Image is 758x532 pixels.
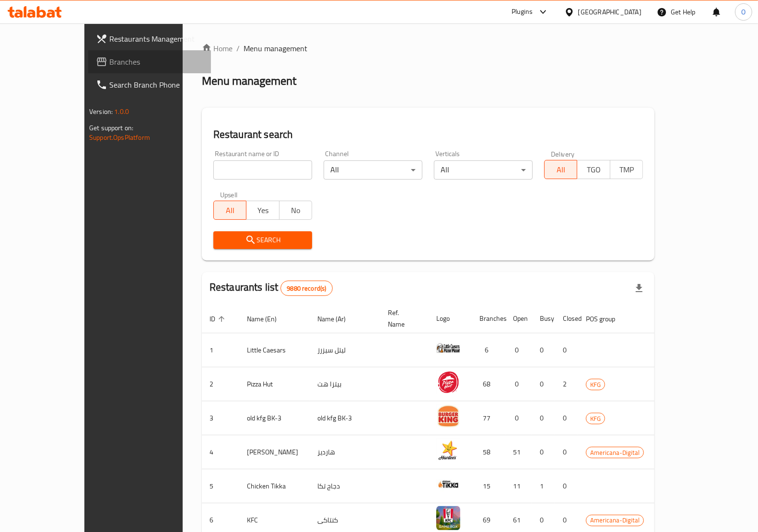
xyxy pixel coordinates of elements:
[555,401,578,435] td: 0
[88,27,211,50] a: Restaurants Management
[548,163,573,177] span: All
[202,435,239,469] td: 4
[280,281,332,296] div: Total records count
[202,333,239,367] td: 1
[236,43,240,54] li: /
[88,73,211,96] a: Search Branch Phone
[88,50,211,73] a: Branches
[202,469,239,503] td: 5
[505,435,532,469] td: 51
[436,404,460,428] img: old kfg BK-3
[532,304,555,333] th: Busy
[89,131,150,144] a: Support.OpsPlatform
[472,469,505,503] td: 15
[202,73,296,89] h2: Menu management
[89,122,133,134] span: Get support on:
[202,401,239,435] td: 3
[555,469,578,503] td: 0
[628,277,651,300] div: Export file
[239,469,310,503] td: Chicken Tikka
[279,201,312,220] button: No
[586,515,643,526] span: Americana-Digital
[532,333,555,367] td: 0
[247,313,289,325] span: Name (En)
[388,307,417,330] span: Ref. Name
[436,472,460,496] img: Chicken Tikka
[472,333,505,367] td: 6
[610,160,643,179] button: TMP
[310,469,380,503] td: دجاج تكا
[109,56,203,68] span: Branches
[213,160,312,180] input: Search for restaurant name or ID..
[505,333,532,367] td: 0
[202,43,233,54] a: Home
[436,336,460,360] img: Little Caesars
[436,506,460,530] img: KFC
[505,367,532,401] td: 0
[532,435,555,469] td: 0
[586,313,628,325] span: POS group
[532,367,555,401] td: 0
[434,160,533,180] div: All
[218,204,243,217] span: All
[89,105,113,118] span: Version:
[532,469,555,503] td: 1
[239,333,310,367] td: Little Caesars
[581,163,606,177] span: TGO
[586,413,605,424] span: KFG
[283,204,308,217] span: No
[555,367,578,401] td: 2
[505,469,532,503] td: 11
[109,79,203,91] span: Search Branch Phone
[239,401,310,435] td: old kfg BK-3
[317,313,358,325] span: Name (Ar)
[210,280,333,296] h2: Restaurants list
[310,333,380,367] td: ليتل سيزرز
[512,6,533,18] div: Plugins
[555,435,578,469] td: 0
[472,304,505,333] th: Branches
[310,367,380,401] td: بيتزا هت
[555,333,578,367] td: 0
[310,401,380,435] td: old kfg BK-3
[505,304,532,333] th: Open
[221,234,304,246] span: Search
[436,438,460,462] img: Hardee's
[429,304,472,333] th: Logo
[213,201,246,220] button: All
[239,367,310,401] td: Pizza Hut
[213,127,643,142] h2: Restaurant search
[505,401,532,435] td: 0
[246,201,279,220] button: Yes
[114,105,129,118] span: 1.0.0
[555,304,578,333] th: Closed
[551,150,575,157] label: Delivery
[586,379,605,390] span: KFG
[202,43,654,54] nav: breadcrumb
[472,401,505,435] td: 77
[213,231,312,249] button: Search
[310,435,380,469] td: هارديز
[210,313,228,325] span: ID
[324,160,422,180] div: All
[472,367,505,401] td: 68
[578,7,641,17] div: [GEOGRAPHIC_DATA]
[532,401,555,435] td: 0
[244,43,307,54] span: Menu management
[436,370,460,394] img: Pizza Hut
[202,367,239,401] td: 2
[544,160,577,179] button: All
[472,435,505,469] td: 58
[250,204,275,217] span: Yes
[741,7,746,17] span: O
[281,284,332,293] span: 9880 record(s)
[239,435,310,469] td: [PERSON_NAME]
[220,191,238,198] label: Upsell
[614,163,639,177] span: TMP
[109,33,203,45] span: Restaurants Management
[586,447,643,458] span: Americana-Digital
[577,160,610,179] button: TGO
